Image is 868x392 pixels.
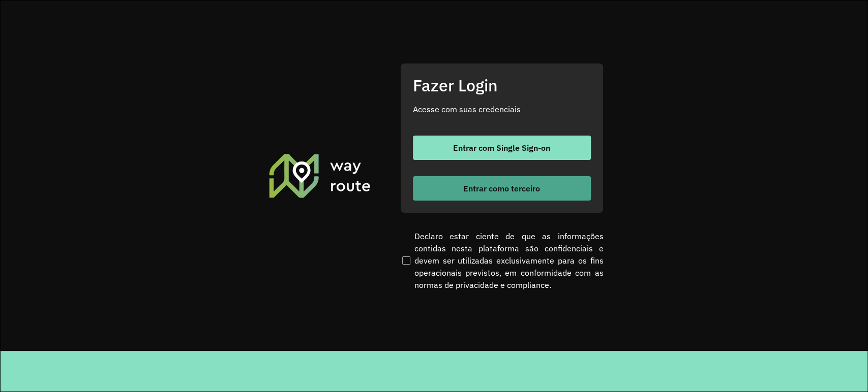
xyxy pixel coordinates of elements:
[267,152,372,199] img: Roteirizador AmbevTech
[413,176,591,201] button: button
[413,76,591,95] h2: Fazer Login
[413,136,591,160] button: button
[413,103,591,115] p: Acesse com suas credenciais
[400,230,604,291] label: Declaro estar ciente de que as informações contidas nesta plataforma são confidenciais e devem se...
[463,184,540,192] span: Entrar como terceiro
[453,144,550,152] span: Entrar com Single Sign-on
